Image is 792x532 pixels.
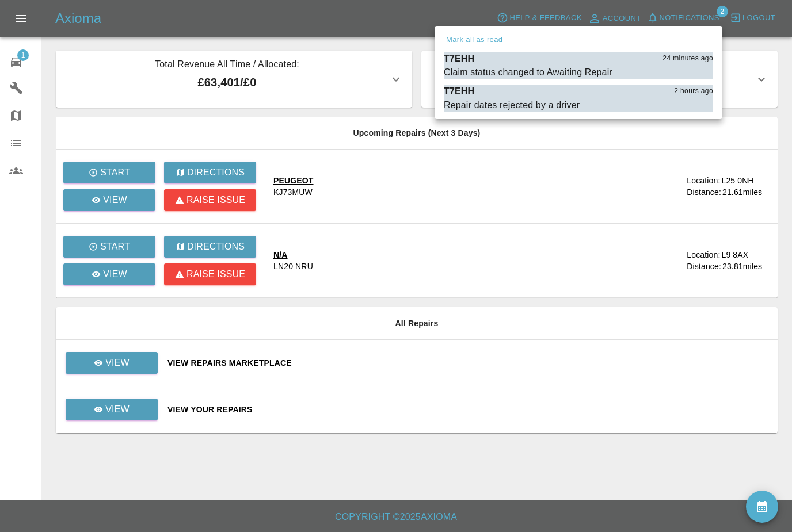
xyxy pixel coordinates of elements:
p: T7EHH [444,52,474,66]
span: 24 minutes ago [662,53,713,64]
div: Repair dates rejected by a driver [444,98,580,112]
div: Claim status changed to Awaiting Repair [444,66,612,79]
span: 2 hours ago [674,86,713,97]
button: Mark all as read [444,33,505,47]
p: T7EHH [444,85,474,98]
